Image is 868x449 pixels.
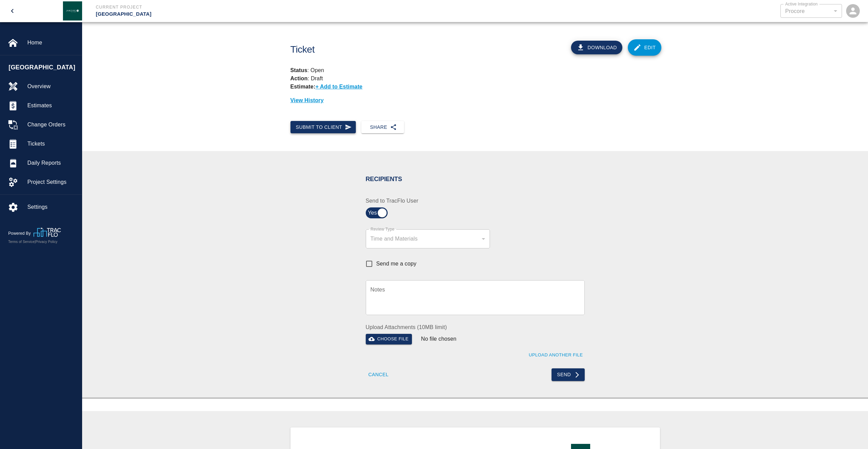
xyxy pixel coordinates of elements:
img: TracFlo [34,228,61,237]
button: Submit to Client [290,121,356,134]
strong: Estimate: [290,84,315,90]
p: [GEOGRAPHIC_DATA] [96,10,471,18]
strong: Status [290,67,308,73]
span: Send me a copy [376,260,417,268]
p: Powered By [8,230,34,236]
p: : Draft [290,76,323,81]
span: Settings [27,203,76,211]
button: Choose file [366,334,412,344]
span: [GEOGRAPHIC_DATA] [9,63,78,72]
span: Tickets [27,140,76,148]
label: Upload Attachments (10MB limit) [366,323,585,331]
span: Daily Reports [27,159,76,167]
a: Privacy Policy [36,240,57,244]
img: Janeiro Inc [63,1,82,21]
iframe: Chat Widget [715,174,868,449]
a: Edit [628,39,661,56]
button: Cancel [366,368,391,381]
span: Overview [27,82,76,91]
span: | [35,240,36,244]
a: Terms of Service [8,240,35,244]
button: open drawer [4,3,21,19]
span: Project Settings [27,178,76,186]
button: Share [361,121,404,134]
span: Change Orders [27,121,76,129]
span: Home [27,39,76,47]
span: Estimates [27,101,76,110]
p: View History [290,96,660,105]
p: + Add to Estimate [315,84,363,90]
button: Upload Another File [527,350,584,360]
label: Active Integration [785,1,818,7]
h2: Recipients [366,176,585,183]
div: Procore [785,7,837,15]
button: Send [552,368,585,381]
div: Time and Materials [371,235,485,243]
strong: Action [290,76,308,81]
button: Download [571,41,622,54]
label: Review Type [371,226,394,232]
h1: Ticket [290,44,504,55]
p: : Open [290,66,660,74]
label: Send to TracFlo User [366,197,471,205]
p: No file chosen [421,335,457,343]
p: Current Project [96,4,471,10]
